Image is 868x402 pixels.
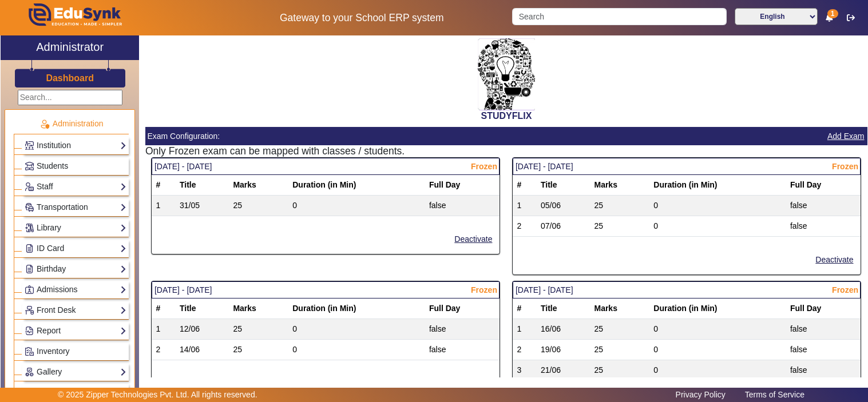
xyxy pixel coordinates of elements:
td: 0 [288,319,425,340]
td: 25 [590,360,649,381]
mat-card-header: [DATE] - [DATE] [513,158,861,175]
p: Administration [14,118,129,130]
th: Duration (in Min) [649,298,786,319]
td: 0 [649,360,786,381]
td: 19/06 [537,340,590,360]
td: 14/06 [176,340,229,360]
span: Students [37,161,68,170]
button: Deactivate [453,376,493,391]
td: 1 [513,319,537,340]
td: 2 [152,340,176,360]
th: # [152,175,176,196]
a: Students [25,160,126,173]
th: Duration (in Min) [649,175,786,196]
mat-card-header: [DATE] - [DATE] [152,281,500,298]
a: Terms of Service [739,387,810,402]
td: 2 [513,216,537,237]
td: 25 [229,340,288,360]
td: false [786,196,861,216]
h2: Administrator [36,40,104,54]
img: Inventory.png [25,347,34,356]
span: Inventory [37,347,70,356]
span: Frozen [832,284,858,296]
td: 0 [288,196,425,216]
td: 1 [152,196,176,216]
td: 0 [649,216,786,237]
h2: STUDYFLIX [145,110,867,121]
th: Full Day [425,298,500,319]
mat-card-header: [DATE] - [DATE] [152,158,500,175]
span: 1 [827,9,838,18]
td: 3 [513,360,537,381]
th: Marks [590,175,649,196]
td: 25 [590,319,649,340]
td: 05/06 [537,196,590,216]
td: false [786,216,861,237]
input: Search [512,8,726,25]
h5: Only Frozen exam can be mapped with classes / students. [145,145,867,157]
button: Deactivate [453,232,493,246]
th: Title [176,175,229,196]
td: 31/05 [176,196,229,216]
td: 12/06 [176,319,229,340]
span: Frozen [832,161,858,173]
td: 21/06 [537,360,590,381]
h3: Dashboard [46,73,94,83]
input: Search... [18,90,122,105]
th: Marks [590,298,649,319]
td: false [425,340,500,360]
td: 25 [590,216,649,237]
a: Inventory [25,345,126,358]
th: Marks [229,298,288,319]
button: Deactivate [814,253,854,267]
h5: Gateway to your School ERP system [223,12,500,24]
th: # [513,175,537,196]
a: Administrator [1,35,139,60]
img: 2da83ddf-6089-4dce-a9e2-416746467bdd [478,38,535,110]
mat-card-header: Exam Configuration: [145,127,867,145]
th: Duration (in Min) [288,175,425,196]
p: © 2025 Zipper Technologies Pvt. Ltd. All rights reserved. [58,389,257,401]
th: # [152,298,176,319]
th: Marks [229,175,288,196]
th: Title [537,175,590,196]
td: false [786,360,861,381]
th: Full Day [786,298,861,319]
td: 0 [649,319,786,340]
th: Title [537,298,590,319]
td: 07/06 [537,216,590,237]
th: Full Day [786,175,861,196]
td: 0 [649,340,786,360]
td: 1 [152,319,176,340]
td: 2 [513,340,537,360]
td: 25 [229,196,288,216]
span: Frozen [471,284,497,296]
td: 25 [590,196,649,216]
td: 25 [229,319,288,340]
td: 25 [590,340,649,360]
td: false [425,319,500,340]
td: false [786,340,861,360]
td: 0 [288,340,425,360]
span: Frozen [471,161,497,173]
a: Dashboard [45,72,94,84]
td: 16/06 [537,319,590,340]
mat-card-header: [DATE] - [DATE] [513,281,861,298]
a: Privacy Policy [670,387,731,402]
th: Full Day [425,175,500,196]
th: # [513,298,537,319]
img: Administration.png [39,119,50,129]
th: Title [176,298,229,319]
td: false [425,196,500,216]
th: Duration (in Min) [288,298,425,319]
td: 1 [513,196,537,216]
td: false [786,319,861,340]
td: 0 [649,196,786,216]
button: Add Exam [826,129,866,144]
img: Students.png [25,162,34,170]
